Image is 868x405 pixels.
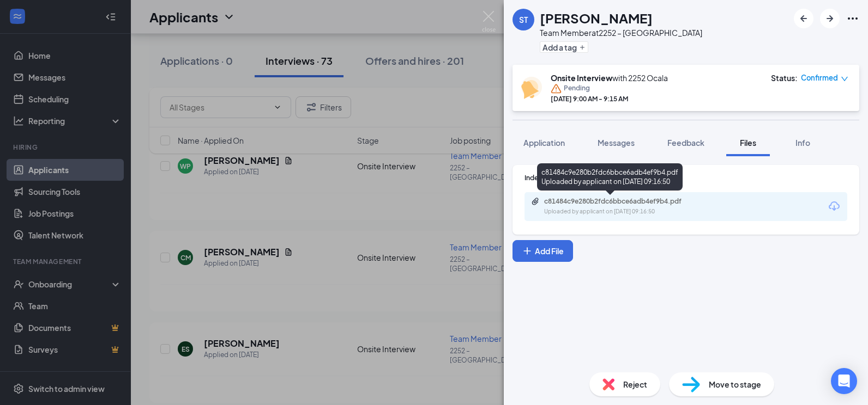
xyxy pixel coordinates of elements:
[525,173,847,182] div: Indeed Resume
[551,72,668,83] div: with 2252 Ocala
[513,240,573,262] button: Add FilePlus
[519,14,528,25] div: ST
[820,9,840,28] button: ArrowRight
[537,163,683,191] div: c81484c9e280b2fdc6bbce6adb4ef9b4.pdf Uploaded by applicant on [DATE] 09:16:50
[709,378,761,390] span: Move to stage
[551,83,562,94] svg: Warning
[564,83,590,94] span: Pending
[667,138,704,148] span: Feedback
[841,75,848,83] span: down
[846,12,859,25] svg: Ellipses
[540,9,653,27] h1: [PERSON_NAME]
[623,378,647,390] span: Reject
[831,368,857,394] div: Open Intercom Messenger
[544,197,697,206] div: c81484c9e280b2fdc6bbce6adb4ef9b4.pdf
[551,73,612,83] b: Onsite Interview
[522,246,533,256] svg: Plus
[794,9,813,28] button: ArrowLeftNew
[797,12,810,25] svg: ArrowLeftNew
[771,72,798,83] div: Status :
[531,197,540,206] svg: Paperclip
[540,41,588,53] button: PlusAdd a tag
[531,197,708,216] a: Paperclipc81484c9e280b2fdc6bbce6adb4ef9b4.pdfUploaded by applicant on [DATE] 09:16:50
[795,138,810,148] span: Info
[823,12,836,25] svg: ArrowRight
[544,207,708,216] div: Uploaded by applicant on [DATE] 09:16:50
[551,94,668,103] div: [DATE] 9:00 AM - 9:15 AM
[523,138,565,148] span: Application
[801,72,838,83] span: Confirmed
[579,44,586,51] svg: Plus
[740,138,756,148] span: Files
[540,27,702,38] div: Team Member at 2252 – [GEOGRAPHIC_DATA]
[598,138,635,148] span: Messages
[828,200,841,213] svg: Download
